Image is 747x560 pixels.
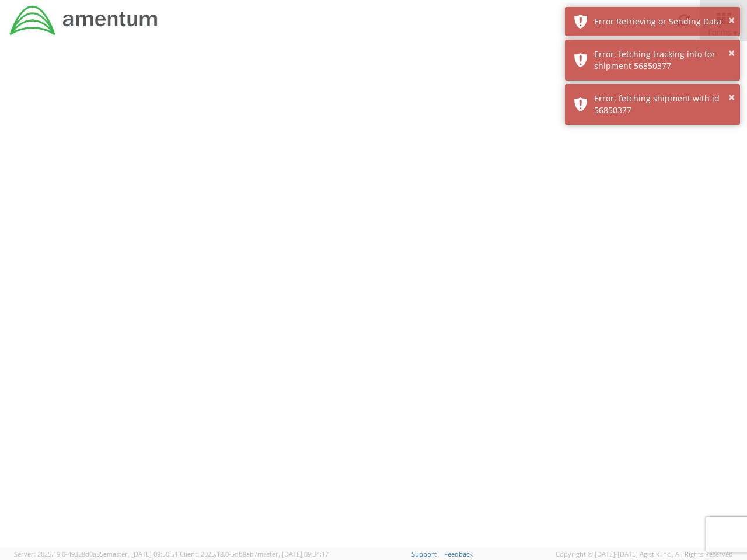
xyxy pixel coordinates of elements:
button: × [728,89,735,106]
div: Error, fetching tracking info for shipment 56850377 [594,48,731,72]
button: × [728,12,735,29]
div: Error Retrieving or Sending Data [594,16,731,27]
span: Copyright © [DATE]-[DATE] Agistix Inc., All Rights Reserved [556,549,733,559]
span: Server: 2025.19.0-49328d0a35e [14,549,178,558]
span: Client: 2025.18.0-5db8ab7 [180,549,329,558]
a: Feedback [444,549,473,558]
button: × [728,45,735,62]
span: master, [DATE] 09:50:51 [107,549,178,558]
img: dyn-intl-logo-049831509241104b2a82.png [9,4,159,37]
a: Support [411,549,437,558]
span: master, [DATE] 09:34:17 [257,549,329,558]
div: Error, fetching shipment with id 56850377 [594,93,731,116]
